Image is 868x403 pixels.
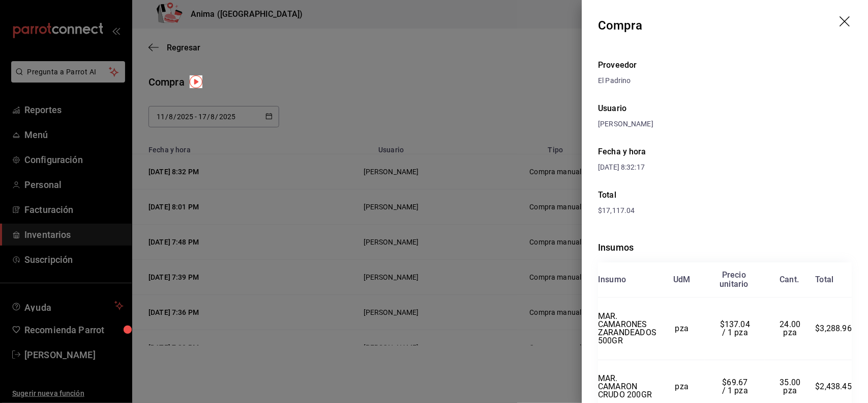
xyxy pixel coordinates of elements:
span: $137.04 / 1 pza [720,319,752,337]
div: Total [815,275,833,284]
img: Tooltip marker [190,75,202,88]
span: $3,288.96 [815,324,852,333]
div: Usuario [598,102,852,115]
td: MAR. CAMARONES ZARANDEADOS 500GR [598,298,659,360]
button: drag [840,16,852,29]
span: 35.00 pza [780,378,802,395]
div: Fecha y hora [598,146,725,158]
span: $2,438.45 [815,382,852,391]
span: $69.67 / 1 pza [722,378,750,395]
td: pza [659,298,705,360]
div: [PERSON_NAME] [598,119,852,129]
span: 24.00 pza [780,319,802,337]
div: UdM [673,275,691,284]
div: Precio unitario [720,271,748,289]
div: El Padrino [598,75,852,86]
div: Insumo [598,275,626,284]
span: $17,117.04 [598,206,635,214]
div: Insumos [598,240,852,254]
div: [DATE] 8:32:17 [598,162,725,173]
div: Compra [598,16,642,35]
div: Cant. [780,275,799,284]
div: Total [598,189,852,201]
div: Proveedor [598,59,852,71]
